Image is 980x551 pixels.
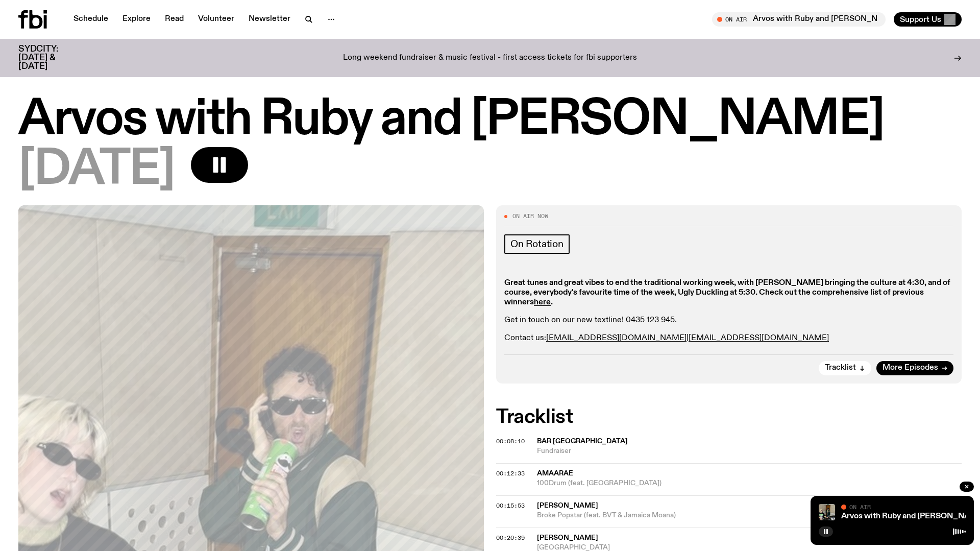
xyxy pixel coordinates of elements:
[504,234,570,254] a: On Rotation
[496,437,525,445] span: 00:08:10
[537,511,872,520] span: Broke Popstar (feat. BVT & Jamaica Moana)
[18,147,175,193] span: [DATE]
[900,15,941,24] span: Support Us
[537,438,628,445] span: bar [GEOGRAPHIC_DATA]
[496,534,525,542] span: 00:20:39
[537,534,598,541] span: [PERSON_NAME]
[242,12,297,27] a: Newsletter
[343,54,637,63] p: Long weekend fundraiser & music festival - first access tickets for fbi supporters
[159,12,190,27] a: Read
[537,470,573,477] span: Amaarae
[496,501,525,510] span: 00:15:53
[546,334,687,342] a: [EMAIL_ADDRESS][DOMAIN_NAME]
[537,446,962,456] span: Fundraiser
[551,298,553,306] strong: .
[819,361,871,375] button: Tracklist
[116,12,157,27] a: Explore
[496,469,525,477] span: 00:12:33
[876,361,953,375] a: More Episodes
[504,316,953,325] p: Get in touch on our new textline! 0435 123 945.
[504,279,950,306] strong: Great tunes and great vibes to end the traditional working week, with [PERSON_NAME] bringing the ...
[819,504,835,520] img: Ruby wears a Collarbones t shirt and pretends to play the DJ decks, Al sings into a pringles can....
[496,408,962,426] h2: Tracklist
[504,333,953,343] p: Contact us: |
[689,334,829,342] a: [EMAIL_ADDRESS][DOMAIN_NAME]
[67,12,114,27] a: Schedule
[18,45,84,71] h3: SYDCITY: [DATE] & [DATE]
[512,213,548,219] span: On Air Now
[18,97,962,143] h1: Arvos with Ruby and [PERSON_NAME]
[712,12,886,27] button: On AirArvos with Ruby and [PERSON_NAME]
[883,364,938,372] span: More Episodes
[849,504,871,510] span: On Air
[537,502,598,509] span: [PERSON_NAME]
[825,364,856,372] span: Tracklist
[534,298,551,306] a: here
[537,478,962,488] span: 100Drum (feat. [GEOGRAPHIC_DATA])
[192,12,240,27] a: Volunteer
[510,238,563,250] span: On Rotation
[894,12,962,27] button: Support Us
